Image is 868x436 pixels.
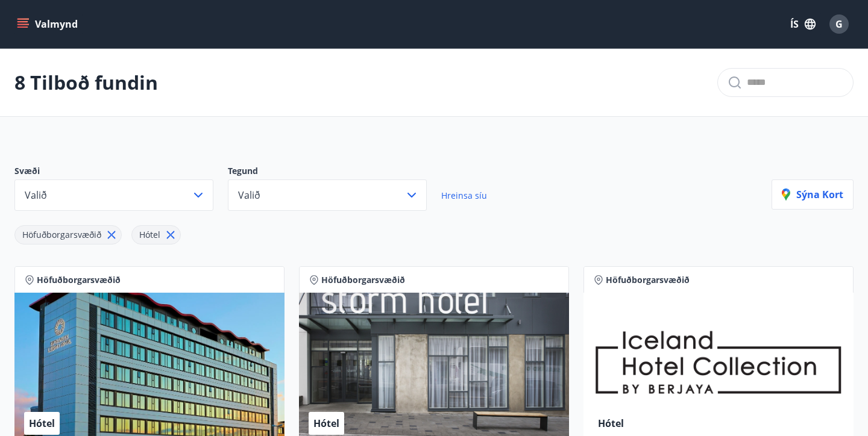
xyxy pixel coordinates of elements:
[782,188,843,201] p: Sýna kort
[606,274,690,286] span: Höfuðborgarsvæðið
[14,69,158,96] p: 8 Tilboð fundin
[131,225,181,244] div: Hótel
[14,225,122,244] div: Höfuðborgarsvæðið
[22,229,101,240] span: Höfuðborgarsvæðið
[441,190,487,201] span: Hreinsa síu
[598,417,624,430] span: Hótel
[139,229,160,240] span: Hótel
[825,10,854,39] button: G
[228,165,441,179] p: Tegund
[238,188,260,202] span: Valið
[14,13,83,35] button: menu
[772,179,854,210] button: Sýna kort
[37,274,121,286] span: Höfuðborgarsvæðið
[835,17,843,31] span: G
[25,188,47,202] span: Valið
[313,417,339,430] span: Hótel
[14,165,228,179] p: Svæði
[321,274,405,286] span: Höfuðborgarsvæðið
[29,417,55,430] span: Hótel
[228,179,427,211] button: Valið
[14,179,213,211] button: Valið
[784,13,822,35] button: ÍS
